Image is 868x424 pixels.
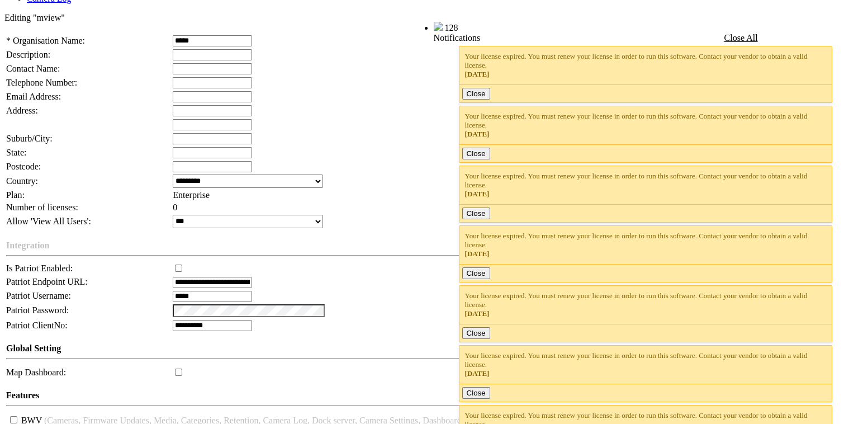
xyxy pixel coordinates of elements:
span: [DATE] [465,249,490,258]
td: Is Patriot Enabled: [6,262,171,275]
span: 0 [173,202,177,212]
div: Your license expired. You must renew your license in order to run this software. Contact your ven... [465,232,827,258]
button: Close [462,148,490,159]
span: * Organisation Name: [6,36,85,45]
div: Your license expired. You must renew your license in order to run this software. Contact your ven... [465,112,827,139]
span: 128 [445,23,458,32]
span: Suburb/City: [6,134,53,143]
span: Email Address: [6,92,61,101]
span: Allow 'View All Users': [6,216,91,226]
span: Welcome, BWV (Administrator) [316,22,411,31]
img: bell25.png [434,22,443,31]
div: Your license expired. You must renew your license in order to run this software. Contact your ven... [465,172,827,199]
button: Close [462,88,490,100]
span: Telephone Number: [6,78,77,87]
span: [DATE] [465,70,490,78]
a: Close All [724,33,758,43]
span: Plan: [6,190,25,200]
span: Patriot Username: [6,291,71,300]
span: Patriot ClientNo: [6,321,68,330]
button: Close [462,267,490,279]
button: Close [462,208,490,219]
span: [DATE] [465,369,490,378]
span: Description: [6,50,50,59]
span: Map Dashboard: [6,368,66,377]
span: State: [6,148,26,157]
span: Enterprise [173,190,210,200]
span: Contact Name: [6,64,60,73]
span: Country: [6,176,38,186]
div: Your license expired. You must renew your license in order to run this software. Contact your ven... [465,291,827,318]
div: Notifications [434,33,840,43]
div: Your license expired. You must renew your license in order to run this software. Contact your ven... [465,351,827,378]
span: [DATE] [465,309,490,318]
span: Global Setting [6,343,61,353]
span: Editing "mview" [4,13,65,22]
span: Integration [6,241,49,250]
span: [DATE] [465,130,490,138]
span: Number of licenses: [6,202,78,212]
div: Your license expired. You must renew your license in order to run this software. Contact your ven... [465,52,827,79]
button: Close [462,327,490,339]
span: Patriot Password: [6,305,69,315]
span: Address: [6,106,38,115]
span: Postcode: [6,162,41,171]
span: [DATE] [465,190,490,198]
button: Close [462,387,490,399]
span: Patriot Endpoint URL: [6,277,88,286]
span: Features [6,390,39,400]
